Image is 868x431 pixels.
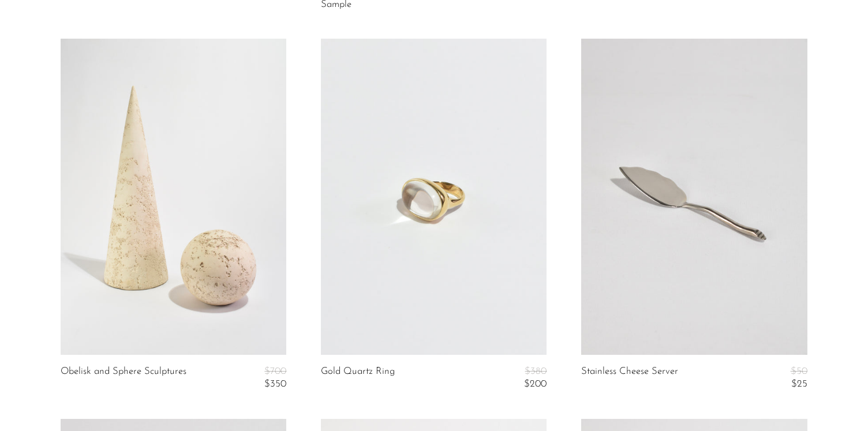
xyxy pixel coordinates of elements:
[524,379,547,389] span: $200
[525,366,547,376] span: $380
[264,379,286,389] span: $350
[321,366,395,390] a: Gold Quartz Ring
[581,366,678,390] a: Stainless Cheese Server
[791,366,807,376] span: $50
[61,366,186,390] a: Obelisk and Sphere Sculptures
[264,366,286,376] span: $700
[791,379,807,389] span: $25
